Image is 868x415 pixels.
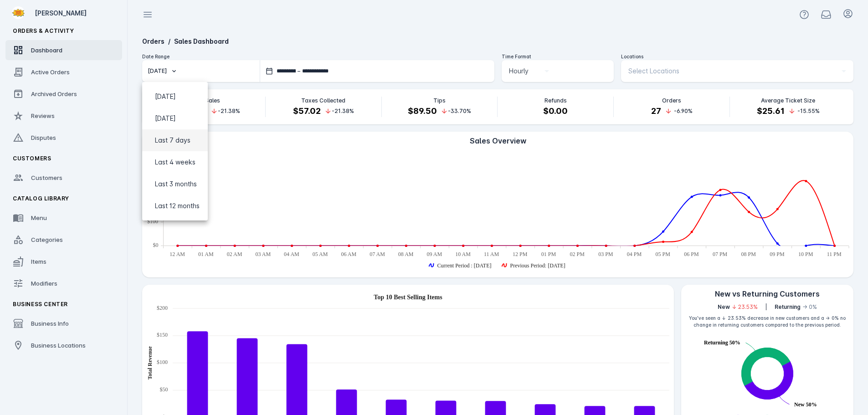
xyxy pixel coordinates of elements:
[155,179,197,190] span: Last 3 months
[155,91,176,102] span: [DATE]
[155,157,195,168] span: Last 4 weeks
[155,113,176,124] span: [DATE]
[155,200,200,211] span: Last 12 months
[155,135,190,146] span: Last 7 days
